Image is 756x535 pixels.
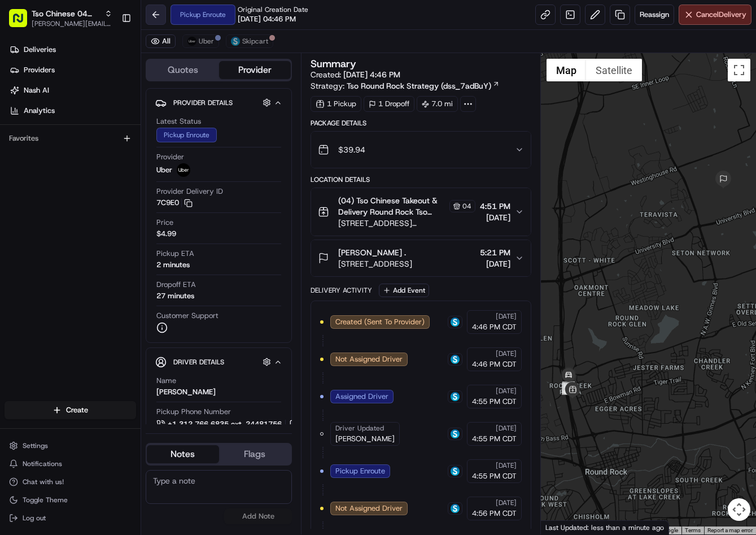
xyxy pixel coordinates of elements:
[417,96,458,112] div: 7.0 mi
[231,37,240,46] img: profile_skipcart_partner.png
[51,119,155,128] div: We're available if you need us!
[335,434,395,444] span: [PERSON_NAME]
[541,520,669,534] div: Last Updated: less than a minute ago
[5,5,117,32] button: Tso Chinese 04 Round Rock[PERSON_NAME][EMAIL_ADDRESS][DOMAIN_NAME]
[472,471,517,481] span: 4:55 PM CDT
[156,198,193,208] button: 7C9E0
[156,376,176,386] span: Name
[496,312,517,321] span: [DATE]
[192,111,206,125] button: Start new chat
[5,456,136,472] button: Notifications
[168,419,282,429] span: +1 312 766 6835 ext. 24481756
[335,424,384,433] span: Driver Updated
[635,5,674,25] button: Reassign
[24,85,49,95] span: Nash AI
[472,508,517,519] span: 4:56 PM CDT
[23,176,32,185] img: 1736555255976-a54dd68f-1ca7-489b-9aae-adbdc363a1c4
[451,355,460,364] img: profile_skipcart_partner.png
[32,19,112,28] button: [PERSON_NAME][EMAIL_ADDRESS][DOMAIN_NAME]
[11,108,32,128] img: 1736555255976-a54dd68f-1ca7-489b-9aae-adbdc363a1c4
[80,280,137,289] a: Powered byPylon
[343,69,400,80] span: [DATE] 4:46 PM
[5,510,136,526] button: Log out
[91,248,186,268] a: 💻API Documentation
[155,353,282,371] button: Driver Details
[451,467,460,476] img: profile_skipcart_partner.png
[5,492,136,508] button: Toggle Theme
[679,5,751,25] button: CancelDelivery
[32,8,100,19] button: Tso Chinese 04 Round Rock
[472,322,517,332] span: 4:46 PM CDT
[707,527,753,533] a: Report a map error
[23,253,86,264] span: Knowledge Base
[640,10,669,20] span: Reassign
[338,258,412,269] span: [STREET_ADDRESS]
[451,504,460,513] img: profile_skipcart_partner.png
[335,503,403,514] span: Not Assigned Driver
[311,96,361,112] div: 1 Pickup
[338,195,447,218] span: (04) Tso Chinese Takeout & Delivery Round Rock Tso Chinese Round Rock Manager
[156,116,201,127] span: Latest Status
[451,317,460,327] img: profile_skipcart_partner.png
[155,93,282,112] button: Provider Details
[5,438,136,454] button: Settings
[338,247,406,258] span: [PERSON_NAME] .
[156,229,176,239] span: $4.99
[156,165,172,175] span: Uber
[23,477,64,486] span: Chat with us!
[35,206,91,215] span: [PERSON_NAME]
[335,466,385,476] span: Pickup Enroute
[11,11,34,34] img: Nash
[11,254,20,263] div: 📗
[496,349,517,358] span: [DATE]
[100,175,123,184] span: [DATE]
[11,147,76,156] div: Past conversations
[451,429,460,438] img: profile_skipcart_partner.png
[311,132,531,168] button: $39.94
[11,195,29,213] img: Brigitte Vinadas
[11,45,206,63] p: Welcome 👋
[24,108,44,128] img: 9188753566659_6852d8bf1fb38e338040_72.png
[24,65,55,75] span: Providers
[66,405,88,415] span: Create
[5,474,136,490] button: Chat with us!
[238,14,296,24] span: [DATE] 04:46 PM
[95,254,104,263] div: 💻
[335,354,403,364] span: Not Assigned Driver
[496,498,517,507] span: [DATE]
[347,80,500,92] a: Tso Round Rock Strategy (dss_7adBuY)
[335,317,425,327] span: Created (Sent To Provider)
[480,201,510,212] span: 4:51 PM
[100,206,123,215] span: [DATE]
[11,164,29,182] img: Angelique Valdez
[7,248,91,268] a: 📗Knowledge Base
[23,495,68,504] span: Toggle Theme
[219,445,291,463] button: Flags
[175,145,206,158] button: See all
[177,163,190,177] img: uber-new-logo.jpeg
[147,61,219,79] button: Quotes
[5,401,136,419] button: Create
[311,119,531,128] div: Package Details
[480,247,510,258] span: 5:21 PM
[547,59,586,81] button: Show street map
[156,152,184,162] span: Provider
[23,459,62,468] span: Notifications
[238,5,308,14] span: Original Creation Date
[338,218,475,229] span: [STREET_ADDRESS][PERSON_NAME]
[311,69,400,80] span: Created:
[586,59,642,81] button: Show satellite imagery
[335,392,388,402] span: Assigned Driver
[156,249,194,259] span: Pickup ETA
[23,514,46,523] span: Log out
[451,392,460,401] img: profile_skipcart_partner.png
[544,520,581,534] img: Google
[94,206,98,215] span: •
[311,188,531,236] button: (04) Tso Chinese Takeout & Delivery Round Rock Tso Chinese Round Rock Manager04[STREET_ADDRESS][P...
[173,358,224,367] span: Driver Details
[696,10,746,20] span: Cancel Delivery
[496,424,517,433] span: [DATE]
[156,407,231,417] span: Pickup Phone Number
[23,441,48,450] span: Settings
